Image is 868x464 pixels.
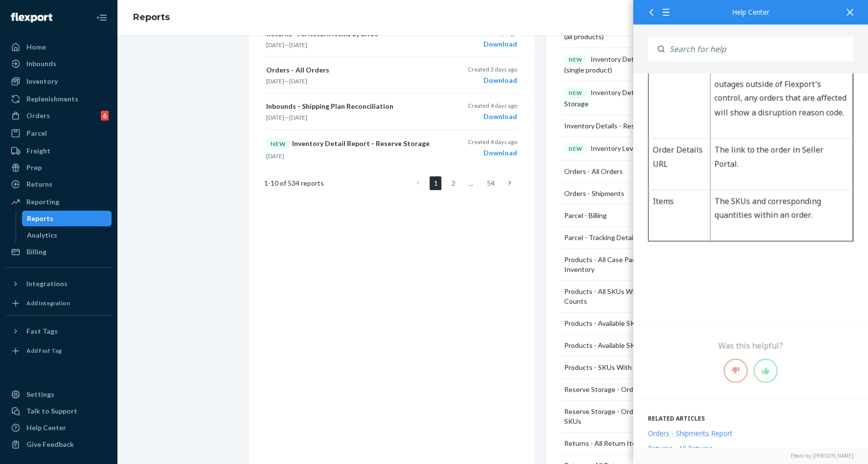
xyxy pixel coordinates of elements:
div: 6 [101,111,109,121]
div: Add Integration [26,299,70,307]
a: Talk to Support [6,403,112,419]
div: Was this helpful? [633,340,868,351]
div: Inventory [26,76,58,86]
a: Page 1 is your current page [430,176,441,190]
div: Integrations [26,279,68,289]
div: Download [467,75,517,85]
div: Returns - All Return Items by SKUs [564,439,672,448]
button: NEWInventory Detail Report - LOT & FEFO (single product) [562,48,721,82]
time: [DATE] [266,114,284,121]
button: Orders - All Orders[DATE]—[DATE]Created 3 days agoDownload [264,57,519,94]
div: Download [467,39,517,49]
p: — [266,41,432,49]
button: Products - All Case Packs With Dims And Inventory [562,249,721,281]
a: Settings [6,387,112,402]
button: Parcel - Tracking Details [562,227,721,249]
a: Reporting [6,194,112,210]
span: The sales channel in which the order was created i.e. Amazon, eBay, Walmart. Marketplace can be F... [81,274,214,342]
a: Analytics [22,227,112,243]
span: 1 - 10 of 534 reports [264,178,324,188]
p: NEW [568,56,582,64]
button: Close Navigation [92,8,112,27]
div: Returns [26,179,52,189]
p: NEW [568,145,582,153]
button: Fast Tags [6,323,112,339]
button: Products - Available SKUs With No Aliases [562,335,721,357]
strong: Column [20,186,50,197]
div: Inbounds [26,59,56,69]
p: Created 4 days ago [467,101,517,110]
a: Returns [6,176,112,192]
div: Help Center [648,9,853,16]
td: Created at [16,218,77,269]
div: Prep [26,163,42,172]
a: Reports [22,211,112,226]
div: Download [467,112,517,122]
img: Flexport logo [11,13,52,23]
div: Reports [27,214,53,223]
a: Home [6,39,112,55]
a: Orders6 [6,108,112,123]
ol: breadcrumbs [125,3,178,32]
time: [DATE] [266,41,284,49]
button: Products - SKUs With Linked Aliases [562,357,721,379]
div: 531 How to Understand an Orders Report [15,20,220,52]
h1: Documentation [15,146,220,165]
button: NEWInventory Detail Report - Reserve Storage[DATE]Created 4 days agoDownload [264,130,519,168]
a: Freight [6,143,112,159]
div: Reserve Storage - Orders & Transfers [564,385,680,394]
div: Parcel - Tracking Details [564,233,638,243]
button: Give Feedback [6,437,112,452]
p: Marketplace [20,273,73,287]
p: NEW [568,89,582,97]
span: Related articles [648,414,705,422]
div: Orders - All Orders [564,167,622,176]
p: — [266,113,432,122]
h1: Description [15,65,220,84]
div: Add Fast Tag [26,346,62,355]
div: Give Feedback [26,440,74,449]
button: Inbounds - Shipping Plan Reconciliation[DATE]—[DATE]Created 4 days agoDownload [264,94,519,130]
div: Inventory Detail Report - LOT & FEFO (single product) [564,54,711,75]
div: Products - All Case Packs With Dims And Inventory [564,255,710,274]
div: Reserve Storage - Orders & Transfers with SKUs [564,407,709,426]
button: Orders - Shipments [562,183,721,205]
a: Page 2 [447,176,459,190]
time: [DATE] [266,77,284,85]
button: Orders - All Orders [562,161,721,183]
div: NEW [266,138,290,150]
div: Reporting [26,197,59,207]
a: Elevio by [PERSON_NAME] [648,452,853,459]
a: Inventory [6,73,112,89]
div: Home [26,42,46,52]
a: Replenishments [6,91,112,107]
div: Products - SKUs With Linked Aliases [564,363,676,372]
div: Orders - Shipments Report [648,428,732,438]
span: Timestamp in UTC of when the order was placed. [81,223,197,248]
td: Marketplace Order ID [16,362,77,427]
div: Replenishments [26,94,78,104]
a: Inbounds [6,56,112,72]
p: Created 4 days ago [467,138,517,146]
button: Products - Available SKUs With Alias Counts [562,313,721,335]
a: Prep [6,160,112,175]
div: Products - Available SKUs With Alias Counts [564,318,700,328]
button: Returns - All Return Items by SKUs[DATE]—[DATE]Created 3 days agoDownload [264,21,519,57]
li: ... [465,176,477,190]
strong: Description [81,186,126,197]
time: [DATE] [289,114,307,121]
div: Freight [26,146,50,156]
span: The ID assigned to the order by the marketplace. The ID format is different across marketplaces. [81,368,212,407]
button: Inventory Details - Reserve Storage [562,115,721,137]
div: Orders [26,111,50,121]
button: Reserve Storage - Orders & Transfers [562,379,721,401]
a: Help Center [6,420,112,436]
div: Inventory Levels Report - RS & DTC [564,143,700,155]
p: Inbounds - Shipping Plan Reconciliation [266,101,432,111]
div: Inventory Detail Report - Reserve Storage [564,87,710,109]
div: Returns - All Returns [648,443,712,453]
time: [DATE] [289,77,307,85]
button: Parcel - Billing [562,205,721,227]
p: Inventory Detail Report - Reserve Storage [266,138,432,150]
time: [DATE] [289,41,307,49]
